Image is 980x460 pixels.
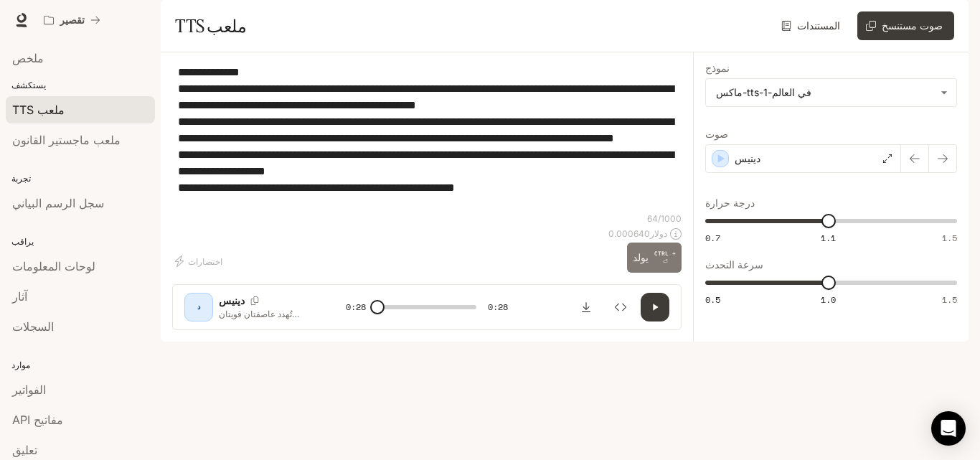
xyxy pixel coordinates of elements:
[627,243,682,272] button: يولدCTRL +⏎
[37,6,107,34] button: جميع مساحات العمل
[857,11,954,40] button: صوت مستنسخ
[821,232,836,244] font: 1.1
[175,15,246,37] font: ملعب TTS
[931,411,966,446] div: فتح برنامج Intercom Messenger
[705,294,720,306] font: 0.5
[654,250,676,257] font: CTRL +
[346,301,366,313] font: 0:28
[705,128,728,140] font: صوت
[172,250,228,273] button: اختصارات
[197,302,200,311] font: د
[488,301,508,313] font: 0:28
[572,293,600,321] button: تنزيل الصوت
[778,11,846,40] a: المستندات
[633,251,649,263] font: يولد
[821,294,836,306] font: 1.0
[942,294,957,306] font: 1.5
[882,19,943,32] font: صوت مستنسخ
[942,232,957,244] font: 1.5
[219,294,245,306] font: دينيس
[663,258,668,265] font: ⏎
[705,232,720,244] font: 0.7
[188,256,222,267] font: اختصارات
[705,197,755,209] font: درجة حرارة
[60,14,85,26] font: تقصير
[706,79,956,106] div: في العالم-tts-1-ماكس
[606,293,635,321] button: فحص
[797,19,840,32] font: المستندات
[716,86,811,98] font: في العالم-tts-1-ماكس
[705,62,730,74] font: نموذج
[705,258,763,271] font: سرعة التحدث
[245,296,265,305] button: نسخ معرف الصوت
[735,152,760,164] font: دينيس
